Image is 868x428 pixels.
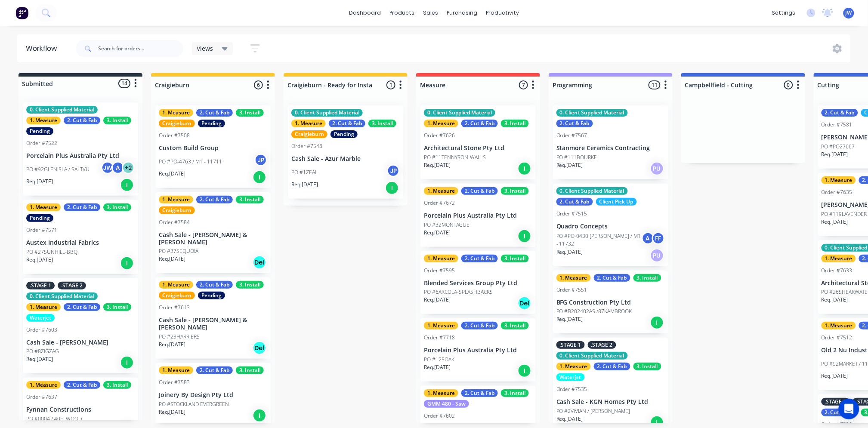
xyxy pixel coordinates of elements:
p: Req. [DATE] [26,355,53,363]
p: Quadro Concepts [556,223,665,230]
p: Cash Sale - [PERSON_NAME] & [PERSON_NAME] [159,231,267,246]
div: Del [253,256,266,269]
div: 0. Client Supplied Material [556,352,628,360]
div: 3. Install [236,109,264,117]
div: Order #7551 [556,286,587,294]
div: Order #7522 [26,139,57,147]
p: PO #STOCKLAND EVERGREEN [159,400,229,408]
div: 3. Install [236,196,264,203]
div: 3. Install [236,366,264,374]
div: 3. Install [633,274,661,282]
p: PO #111BOURKE [556,154,597,161]
p: Req. [DATE] [159,341,185,348]
div: 0. Client Supplied Material [26,293,98,300]
div: Order #7633 [822,267,853,274]
div: 0. Client Supplied Material [556,109,628,117]
div: 0. Client Supplied Material2. Cut & FabClient Pick UpOrder #7515Quadro ConceptsPO #PO-0430 [PERSO... [553,184,668,266]
div: Order #7603 [26,326,57,334]
div: 3. Install [103,203,131,211]
div: + 2 [122,161,135,174]
div: I [518,364,531,378]
div: 1. Measure [159,281,193,289]
p: Stanmore Ceramics Contracting [556,145,665,152]
div: A [111,161,124,174]
p: PO #125OAK [424,356,454,363]
div: Order #7581 [822,121,853,129]
div: FF [652,232,665,245]
div: 2. Cut & Fab [196,281,233,289]
div: 1. Measure [424,187,458,195]
p: Architectural Stone Pty Ltd [424,145,532,152]
div: Pending [198,292,225,299]
p: Fynnan Constructions [26,406,135,413]
div: 0. Client Supplied Material [26,106,98,114]
a: dashboard [345,6,385,19]
div: 1. Measure [291,120,326,127]
div: JW [101,161,114,174]
div: 3. Install [501,255,529,262]
div: Del [253,341,266,355]
p: Req. [DATE] [159,255,185,263]
div: .STAGE 1 [822,398,850,406]
p: Cash Sale - Azur Marble [291,155,400,163]
div: 1. Measure2. Cut & Fab3. InstallOrder #7551BFG Construction Pty LtdPO #B202402AS /87KAMBROOKReq.[... [553,271,668,334]
div: Order #7718 [424,334,455,342]
div: Order #7602 [424,412,455,420]
div: 2. Cut & Fab [822,109,858,117]
div: .STAGE 1 [556,341,585,349]
div: 2. Cut & Fab [196,109,233,117]
div: 2. Cut & Fab [64,303,100,311]
p: PO #23HARRIERS [159,333,200,341]
p: Req. [DATE] [26,178,53,185]
p: Cash Sale - [PERSON_NAME] & [PERSON_NAME] [159,317,267,331]
div: Order #7567 [556,132,587,139]
div: Order #7512 [822,334,853,342]
p: Req. [DATE] [424,229,451,237]
div: 1. Measure [424,389,458,397]
p: PO #0004 / 40ELWOOD [26,415,82,423]
p: PO #PO-0430 [PERSON_NAME] / M1 - 11732 [556,232,642,248]
div: 3. Install [103,303,131,311]
p: PO #27SUNHILL-BBQ [26,248,77,256]
div: Craigieburn [159,206,195,214]
div: Craigieburn [159,120,195,127]
p: Porcelain Plus Australia Pty Ltd [424,212,532,219]
p: Custom Build Group [159,145,267,152]
div: 2. Cut & Fab [64,381,100,389]
p: BFG Construction Pty Ltd [556,299,665,306]
div: 3. Install [368,120,396,127]
input: Search for orders... [98,40,183,57]
div: Del [518,296,531,310]
div: I [253,409,266,422]
div: 0. Client Supplied Material1. Measure2. Cut & Fab3. InstallOrder #7626Architectural Stone Pty Ltd... [420,105,536,179]
div: Craigieburn [159,292,195,299]
div: I [385,181,399,195]
p: Cash Sale - [PERSON_NAME] [26,339,135,346]
p: Req. [DATE] [556,315,583,323]
p: Austex Industrial Fabrics [26,239,135,246]
div: 2. Cut & Fab [822,409,858,416]
div: .STAGE 1 [26,282,55,289]
p: PO #PO27667 [822,143,855,151]
div: 2. Cut & Fab [64,203,100,211]
div: 2. Cut & Fab [196,366,233,374]
div: 3. Install [501,322,529,329]
div: 2. Cut & Fab [461,322,498,329]
div: 1. Measure [26,203,61,211]
div: 1. Measure [822,176,856,184]
div: I [518,162,531,176]
div: Client Pick Up [596,198,637,206]
div: 2. Cut & Fab [329,120,365,127]
p: Req. [DATE] [556,161,583,169]
div: Waterjet [26,314,55,322]
div: Order #7595 [424,267,455,274]
p: PO #PO-4763 / M1 - 11711 [159,158,222,166]
div: .STAGE 1.STAGE 20. Client Supplied Material1. Measure2. Cut & Fab3. InstallWaterjetOrder #7603Cas... [23,278,138,374]
div: Order #7535 [556,385,587,393]
div: Pending [26,214,53,222]
div: 2. Cut & Fab [461,120,498,127]
p: Req. [DATE] [159,408,185,416]
div: 1. Measure [822,255,856,262]
div: purchasing [442,6,482,19]
div: PU [650,162,664,176]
